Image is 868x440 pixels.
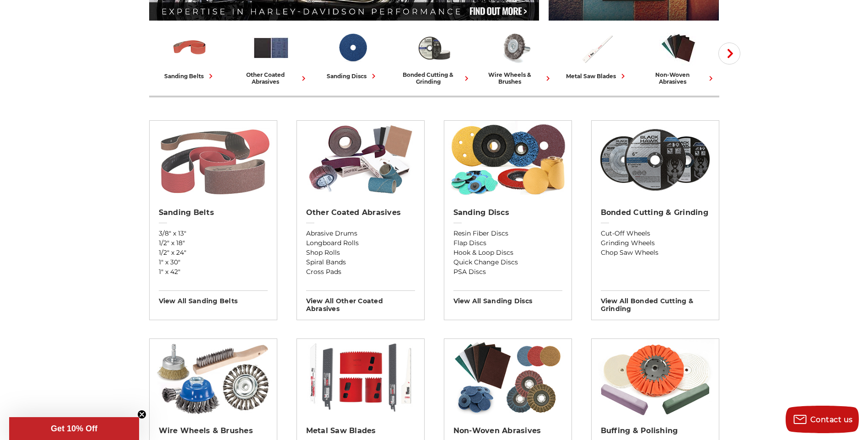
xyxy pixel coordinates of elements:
[397,29,471,85] a: bonded cutting & grinding
[601,290,710,313] h3: View All bonded cutting & grinding
[453,238,562,248] a: Flap Discs
[159,267,268,277] a: 1" x 42"
[453,248,562,258] a: Hook & Loop Discs
[327,71,378,81] div: sanding discs
[453,208,562,217] h2: Sanding Discs
[601,238,710,248] a: Grinding Wheels
[566,71,628,81] div: metal saw blades
[153,29,227,81] a: sanding belts
[159,258,268,267] a: 1" x 30"
[51,424,97,433] span: Get 10% Off
[301,121,420,199] img: Other Coated Abrasives
[154,121,272,199] img: Sanding Belts
[171,29,209,67] img: Sanding Belts
[164,71,216,81] div: sanding belts
[659,29,697,67] img: Non-woven Abrasives
[159,208,268,217] h2: Sanding Belts
[306,208,415,217] h2: Other Coated Abrasives
[159,290,268,305] h3: View All sanding belts
[316,29,390,81] a: sanding discs
[306,229,415,238] a: Abrasive Drums
[786,406,859,433] button: Contact us
[453,229,562,238] a: Resin Fiber Discs
[578,29,616,67] img: Metal Saw Blades
[234,29,308,85] a: other coated abrasives
[306,267,415,277] a: Cross Pads
[306,258,415,267] a: Spiral Bands
[479,29,553,85] a: wire wheels & brushes
[601,426,710,435] h2: Buffing & Polishing
[252,29,290,67] img: Other Coated Abrasives
[159,238,268,248] a: 1/2" x 18"
[642,71,716,85] div: non-woven abrasives
[453,426,562,435] h2: Non-woven Abrasives
[159,248,268,258] a: 1/2" x 24"
[601,208,710,217] h2: Bonded Cutting & Grinding
[718,43,740,64] button: Next
[154,339,272,417] img: Wire Wheels & Brushes
[306,290,415,313] h3: View All other coated abrasives
[448,339,567,417] img: Non-woven Abrasives
[301,339,420,417] img: Metal Saw Blades
[596,339,714,417] img: Buffing & Polishing
[415,29,453,67] img: Bonded Cutting & Grinding
[560,29,634,81] a: metal saw blades
[159,426,268,435] h2: Wire Wheels & Brushes
[453,290,562,305] h3: View All sanding discs
[137,410,146,419] button: Close teaser
[810,415,853,424] span: Contact us
[496,29,534,67] img: Wire Wheels & Brushes
[596,121,714,199] img: Bonded Cutting & Grinding
[234,71,308,85] div: other coated abrasives
[306,248,415,258] a: Shop Rolls
[448,121,567,199] img: Sanding Discs
[159,229,268,238] a: 3/8" x 13"
[453,267,562,277] a: PSA Discs
[334,29,372,67] img: Sanding Discs
[601,248,710,258] a: Chop Saw Wheels
[642,29,716,85] a: non-woven abrasives
[306,238,415,248] a: Longboard Rolls
[306,426,415,435] h2: Metal Saw Blades
[9,417,139,440] div: Get 10% OffClose teaser
[453,258,562,267] a: Quick Change Discs
[601,229,710,238] a: Cut-Off Wheels
[397,71,471,85] div: bonded cutting & grinding
[479,71,553,85] div: wire wheels & brushes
